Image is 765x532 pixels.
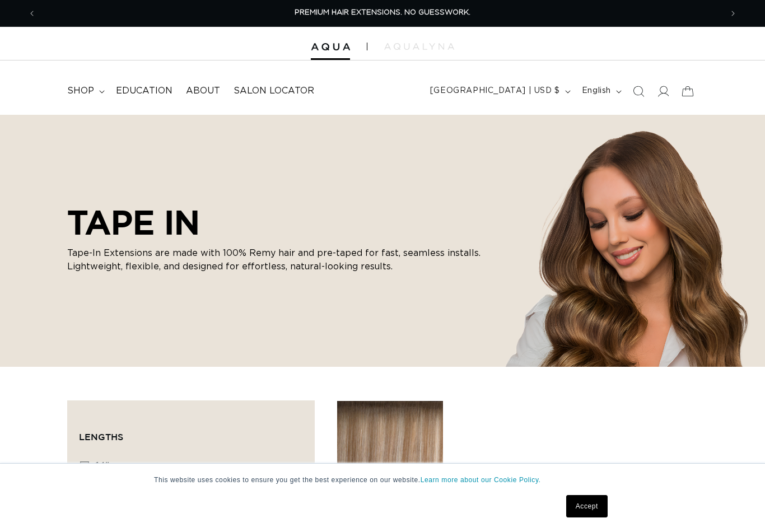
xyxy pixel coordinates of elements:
img: Aqua Hair Extensions [311,43,350,51]
p: This website uses cookies to ensure you get the best experience on our website. [154,475,611,485]
span: shop [67,85,94,97]
button: Previous announcement [20,3,44,24]
img: aqualyna.com [384,43,454,50]
button: Next announcement [721,3,745,24]
a: Education [109,78,179,104]
a: Learn more about our Cookie Policy. [421,476,541,484]
span: Lengths [79,432,123,442]
summary: Lengths (0 selected) [79,412,303,452]
span: Salon Locator [234,85,314,97]
h2: TAPE IN [67,203,493,242]
span: English [582,85,611,97]
a: About [179,78,227,104]
span: [GEOGRAPHIC_DATA] | USD $ [430,85,560,97]
span: About [186,85,220,97]
span: PREMIUM HAIR EXTENSIONS. NO GUESSWORK. [295,9,470,16]
span: 14" [96,461,109,470]
p: Tape-In Extensions are made with 100% Remy hair and pre-taped for fast, seamless installs. Lightw... [67,246,493,273]
a: Accept [566,495,608,517]
summary: Search [626,79,651,104]
button: English [575,81,626,102]
summary: shop [60,78,109,104]
span: Education [116,85,172,97]
button: [GEOGRAPHIC_DATA] | USD $ [423,81,575,102]
a: Salon Locator [227,78,321,104]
